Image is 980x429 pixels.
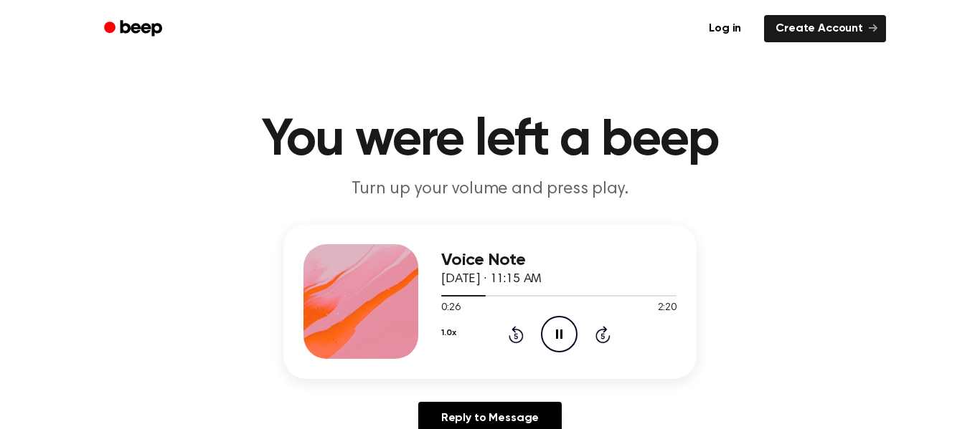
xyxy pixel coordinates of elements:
p: Turn up your volume and press play. [215,178,765,201]
a: Log in [694,12,755,45]
h3: Voice Note [441,251,677,270]
span: 2:20 [658,301,677,316]
a: Create Account [764,15,886,42]
button: 1.0x [441,321,456,345]
a: Beep [94,15,175,43]
h1: You were left a beep [123,115,857,166]
span: [DATE] · 11:15 AM [441,273,542,286]
span: 0:26 [441,301,460,316]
